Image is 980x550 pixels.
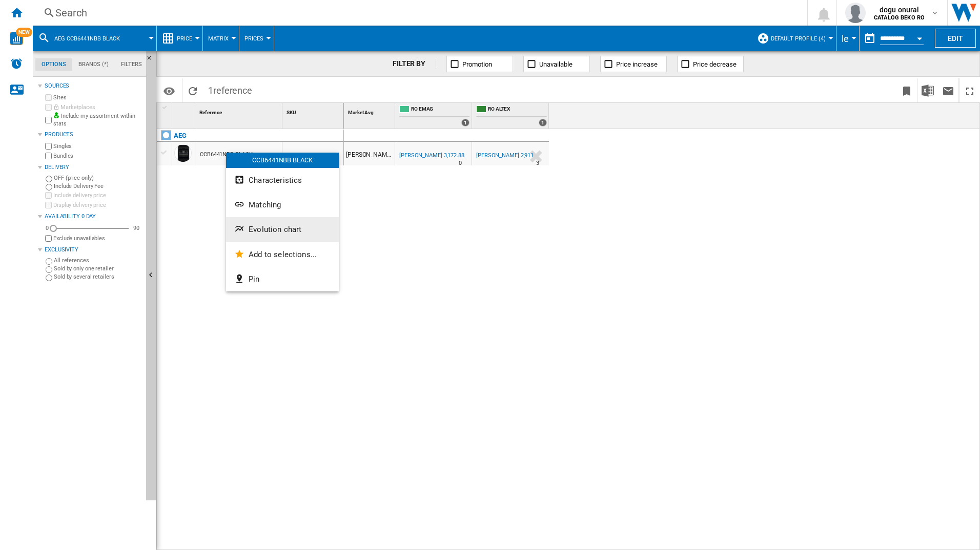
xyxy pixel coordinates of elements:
[249,176,302,185] span: Characteristics
[249,250,317,259] span: Add to selections...
[226,242,339,267] button: Add to selections...
[226,267,339,291] button: Pin...
[249,225,301,234] span: Evolution chart
[226,153,339,168] div: CCB6441NBB BLACK
[249,274,259,284] span: Pin
[226,168,339,193] button: Characteristics
[226,193,339,217] button: Matching
[249,200,281,209] span: Matching
[226,217,339,242] button: Evolution chart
